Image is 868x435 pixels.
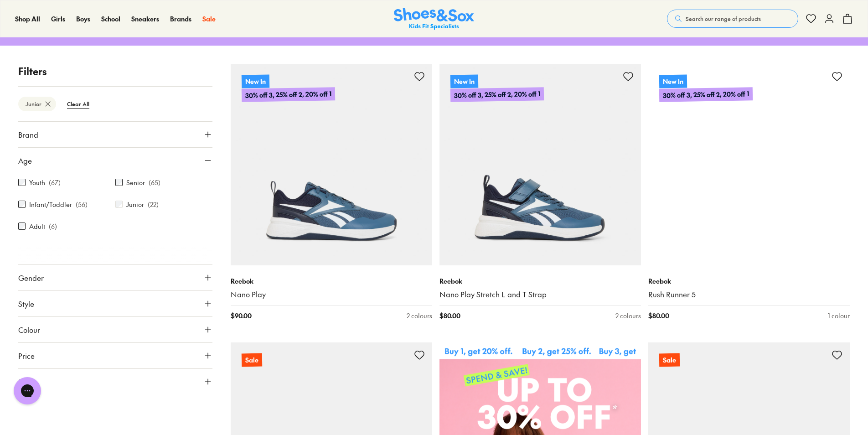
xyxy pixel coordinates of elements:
[231,311,252,321] span: $ 90.00
[51,14,65,24] a: Girls
[828,311,850,321] div: 1 colour
[76,200,88,209] p: ( 56 )
[686,15,761,23] span: Search our range of products
[9,374,46,408] iframe: Gorgias live chat messenger
[15,14,40,24] a: Shop All
[18,324,40,335] span: Colour
[18,291,212,316] button: Style
[18,122,212,147] button: Brand
[659,74,687,88] p: New In
[18,343,212,368] button: Price
[231,290,432,300] a: Nano Play
[648,290,850,300] a: Rush Runner 5
[126,200,144,209] label: Junior
[76,14,90,24] a: Boys
[202,14,216,24] a: Sale
[407,311,432,321] div: 2 colours
[18,272,44,283] span: Gender
[60,96,97,112] btn: Clear All
[667,10,798,28] button: Search our range of products
[131,14,159,24] a: Sneakers
[18,148,212,173] button: Age
[394,8,474,30] a: Shoes & Sox
[439,64,641,265] a: New In30% off 3, 25% off 2, 20% off 1
[439,276,641,286] p: Reebok
[18,265,212,290] button: Gender
[29,178,45,187] label: Youth
[648,64,850,265] a: New In30% off 3, 25% off 2, 20% off 1
[29,222,45,231] label: Adult
[439,311,460,321] span: $ 80.00
[18,64,212,79] p: Filters
[659,353,680,367] p: Sale
[231,64,432,265] a: New In30% off 3, 25% off 2, 20% off 1
[18,369,212,394] button: Size
[648,311,669,321] span: $ 80.00
[450,87,544,102] p: 30% off 3, 25% off 2, 20% off 1
[101,14,120,24] a: School
[18,129,38,140] span: Brand
[18,350,35,361] span: Price
[242,87,335,102] p: 30% off 3, 25% off 2, 20% off 1
[394,8,474,30] img: SNS_Logo_Responsive.svg
[18,298,34,309] span: Style
[242,74,269,88] p: New In
[18,97,56,111] btn: Junior
[49,178,61,187] p: ( 67 )
[149,178,160,187] p: ( 65 )
[242,353,262,367] p: Sale
[231,276,432,286] p: Reebok
[170,14,191,24] a: Brands
[29,200,72,209] label: Infant/Toddler
[648,276,850,286] p: Reebok
[615,311,641,321] div: 2 colours
[18,155,32,166] span: Age
[49,222,57,231] p: ( 6 )
[148,200,159,209] p: ( 22 )
[450,74,478,88] p: New In
[439,290,641,300] a: Nano Play Stretch L and T Strap
[18,317,212,342] button: Colour
[126,178,145,187] label: Senior
[659,87,753,102] p: 30% off 3, 25% off 2, 20% off 1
